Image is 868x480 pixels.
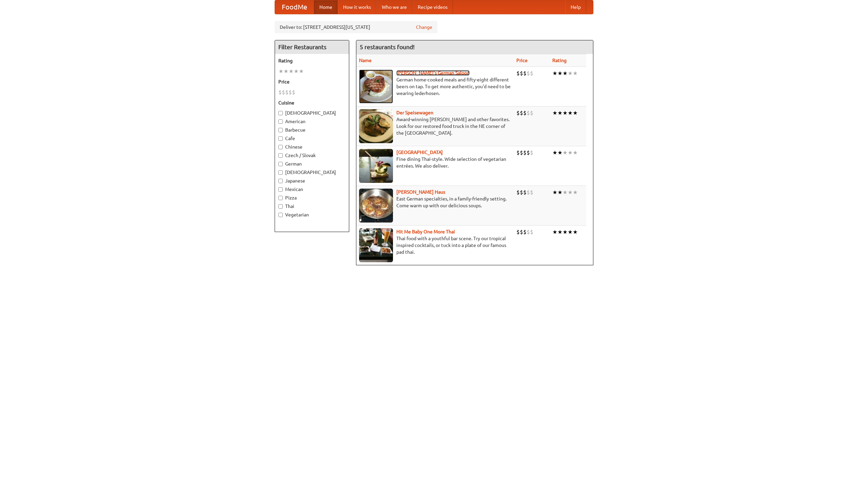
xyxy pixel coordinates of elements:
li: ★ [552,109,557,117]
a: Der Speisewagen [396,110,433,115]
li: ★ [557,189,563,196]
li: $ [530,149,533,156]
a: Recipe videos [412,0,453,14]
a: Rating [552,58,567,63]
li: $ [289,89,292,96]
li: ★ [557,149,563,156]
li: ★ [568,149,573,156]
li: $ [523,109,527,117]
input: [DEMOGRAPHIC_DATA] [278,170,283,175]
li: ★ [568,70,573,77]
li: $ [527,149,530,156]
h4: Filter Restaurants [275,40,349,54]
p: Fine dining Thai-style. Wide selection of vegetarian entrées. We also deliver. [359,156,511,169]
li: $ [520,70,523,77]
a: [GEOGRAPHIC_DATA] [396,150,443,155]
li: $ [520,189,523,196]
a: Name [359,58,372,63]
li: $ [292,89,295,96]
div: Deliver to: [STREET_ADDRESS][US_STATE] [275,21,437,33]
label: Vegetarian [278,211,346,218]
a: [PERSON_NAME] Haus [396,189,445,195]
li: ★ [557,228,563,236]
input: Japanese [278,179,283,183]
li: $ [527,228,530,236]
label: American [278,118,346,125]
li: $ [527,109,530,117]
li: $ [530,109,533,117]
li: $ [285,89,289,96]
img: speisewagen.jpg [359,109,393,143]
label: [DEMOGRAPHIC_DATA] [278,169,346,176]
input: Mexican [278,187,283,192]
li: ★ [573,228,578,236]
li: ★ [568,109,573,117]
li: ★ [557,109,563,117]
li: ★ [283,68,289,75]
li: $ [523,189,527,196]
li: $ [282,89,285,96]
input: German [278,162,283,166]
li: $ [520,109,523,117]
li: ★ [557,70,563,77]
input: Barbecue [278,128,283,132]
input: American [278,119,283,124]
li: ★ [289,68,294,75]
li: $ [278,89,282,96]
a: Change [416,24,432,31]
label: Pizza [278,194,346,201]
li: $ [527,70,530,77]
li: ★ [573,149,578,156]
a: Home [314,0,338,14]
input: Czech / Slovak [278,153,283,158]
li: $ [530,189,533,196]
li: ★ [278,68,283,75]
label: Barbecue [278,127,346,133]
label: German [278,160,346,167]
li: ★ [568,189,573,196]
label: Cafe [278,135,346,142]
li: $ [523,149,527,156]
label: Czech / Slovak [278,152,346,159]
li: $ [516,149,520,156]
li: $ [523,70,527,77]
label: Chinese [278,143,346,150]
li: ★ [563,189,568,196]
label: Mexican [278,186,346,193]
a: Price [516,58,528,63]
p: Award-winning [PERSON_NAME] and other favorites. Look for our restored food truck in the NE corne... [359,116,511,136]
li: ★ [573,70,578,77]
li: ★ [552,228,557,236]
input: [DEMOGRAPHIC_DATA] [278,111,283,115]
input: Thai [278,204,283,209]
li: ★ [563,228,568,236]
p: East German specialties, in a family-friendly setting. Come warm up with our delicious soups. [359,195,511,209]
li: $ [527,189,530,196]
li: ★ [299,68,304,75]
input: Chinese [278,145,283,149]
li: ★ [563,70,568,77]
a: Hit Me Baby One More Thai [396,229,455,234]
li: ★ [573,109,578,117]
li: $ [520,228,523,236]
li: $ [516,189,520,196]
li: ★ [573,189,578,196]
li: $ [516,109,520,117]
input: Pizza [278,196,283,200]
li: $ [516,228,520,236]
img: satay.jpg [359,149,393,183]
h5: Price [278,78,346,85]
li: $ [523,228,527,236]
img: esthers.jpg [359,70,393,103]
h5: Rating [278,57,346,64]
ng-pluralize: 5 restaurants found! [360,44,415,50]
li: ★ [568,228,573,236]
input: Cafe [278,136,283,141]
li: $ [516,70,520,77]
a: [PERSON_NAME]'s German Saloon [396,70,470,76]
